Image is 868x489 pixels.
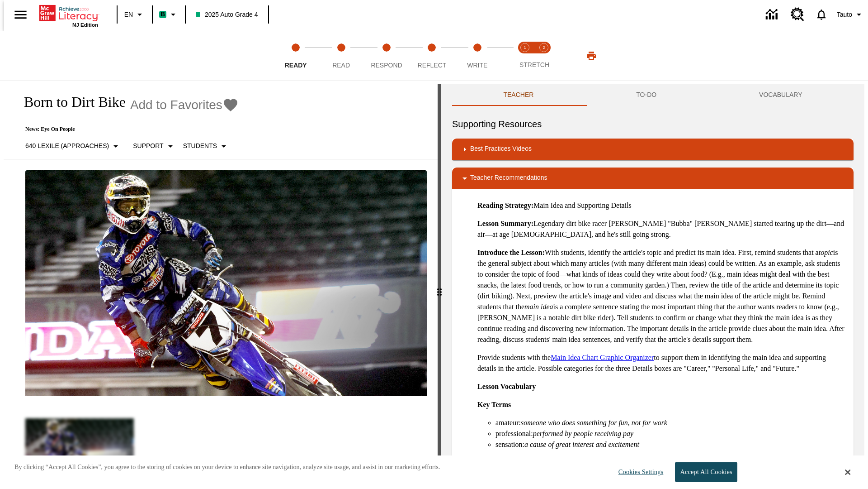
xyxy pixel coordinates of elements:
[760,2,785,27] a: Data Center
[22,138,125,154] button: Select Lexile, 640 Lexile (Approaches)
[452,117,854,131] h6: Supporting Resources
[418,62,447,69] span: Reflect
[438,84,441,489] div: Press Enter or Spacebar and then press right and left arrow keys to move the slider
[160,9,165,20] span: B
[585,84,708,106] button: TO-DO
[521,419,667,427] em: someone who does something for fun, not for work
[406,31,458,81] button: Reflect step 4 of 5
[810,3,833,26] a: Notifications
[477,249,545,256] strong: Introduce the Lesson:
[833,6,868,23] button: Profile/Settings
[452,168,854,189] div: Teacher Recommendations
[452,84,585,106] button: Teacher
[477,218,846,240] p: Legendary dirt bike racer [PERSON_NAME] "Bubba" [PERSON_NAME] started tearing up the dirt—and air...
[470,144,532,155] p: Best Practices Videos
[531,31,557,81] button: Stretch Respond step 2 of 2
[360,31,413,81] button: Respond step 3 of 5
[7,1,34,28] button: Open side menu
[129,138,179,154] button: Scaffolds, Support
[183,141,217,151] p: Students
[524,45,526,50] text: 1
[72,22,98,28] span: NJ Edition
[14,463,440,472] p: By clicking “Accept All Cookies”, you agree to the storing of cookies on your device to enhance s...
[467,62,487,69] span: Write
[524,303,553,311] em: main idea
[451,31,504,81] button: Write step 5 of 5
[452,84,854,106] div: Instructional Panel Tabs
[179,138,233,154] button: Select Student
[25,141,109,151] p: 640 Lexile (Approaches)
[551,354,654,361] a: Main Idea Chart Graphic Organizer
[533,430,633,437] em: performed by people receiving pay
[610,463,667,481] button: Cookies Settings
[495,417,846,428] li: amateur:
[524,441,639,448] em: a cause of great interest and excitement
[130,98,222,112] span: Add to Favorites
[269,31,322,81] button: Ready step 1 of 5
[133,141,163,151] p: Support
[477,201,533,209] strong: Reading Strategy:
[285,62,307,69] span: Ready
[819,249,833,256] em: topic
[785,2,810,27] a: Resource Center, Will open in new tab
[120,6,149,23] button: Language: EN, Select a language
[837,10,852,19] span: Tauto
[845,468,850,476] button: Close
[542,45,545,50] text: 2
[519,61,549,68] span: STRETCH
[14,94,126,110] h1: Born to Dirt Bike
[495,428,846,439] li: professional:
[452,139,854,160] div: Best Practices Videos
[675,462,737,482] button: Accept All Cookies
[512,31,538,81] button: Stretch Read step 1 of 2
[477,401,511,408] strong: Key Terms
[477,352,846,374] p: Provide students with the to support them in identifying the main idea and supporting details in ...
[470,173,547,184] p: Teacher Recommendations
[332,62,350,69] span: Read
[4,84,438,484] div: reading
[577,48,606,64] button: Print
[495,439,846,450] li: sensation:
[477,220,533,227] strong: Lesson Summary:
[441,84,864,489] div: activity
[196,10,258,19] span: 2025 Auto Grade 4
[371,62,402,69] span: Respond
[477,200,846,211] p: Main Idea and Supporting Details
[124,10,133,19] span: EN
[477,247,846,345] p: With students, identify the article's topic and predict its main idea. First, remind students tha...
[156,6,182,23] button: Boost Class color is mint green. Change class color
[315,31,367,81] button: Read step 2 of 5
[477,383,536,390] strong: Lesson Vocabulary
[14,126,239,133] p: News: Eye On People
[39,3,98,28] div: Home
[708,84,854,106] button: VOCABULARY
[25,170,427,397] img: Motocross racer James Stewart flies through the air on his dirt bike.
[130,97,239,113] button: Add to Favorites - Born to Dirt Bike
